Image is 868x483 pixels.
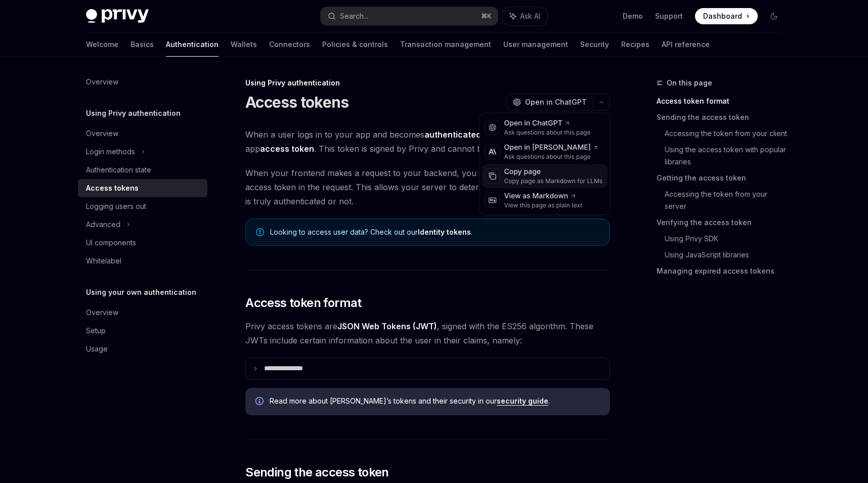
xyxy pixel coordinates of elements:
[657,170,790,186] a: Getting the access token
[78,322,207,340] a: Setup
[504,177,603,185] div: Copy page as Markdown for LLMs
[657,214,790,231] a: Verifying the access token
[78,234,207,252] a: UI components
[78,303,207,322] a: Overview
[665,247,790,263] a: Using JavaScript libraries
[245,127,610,156] span: When a user logs in to your app and becomes , Privy issues the user an app . This token is signed...
[504,167,603,177] div: Copy page
[270,227,599,237] span: Looking to access user data? Check out our .
[86,343,108,355] div: Usage
[657,263,790,279] a: Managing expired access tokens
[86,237,136,249] div: UI components
[86,127,118,140] div: Overview
[255,397,266,407] svg: Info
[78,73,207,91] a: Overview
[78,124,207,143] a: Overview
[667,77,712,89] span: On this page
[78,340,207,358] a: Usage
[256,228,264,236] svg: Note
[504,191,583,201] div: View as Markdown
[655,11,683,21] a: Support
[657,93,790,109] a: Access token format
[86,76,118,88] div: Overview
[86,325,106,337] div: Setup
[504,143,599,153] div: Open in [PERSON_NAME]
[245,464,389,480] span: Sending the access token
[695,8,758,24] a: Dashboard
[86,286,196,298] h5: Using your own authentication
[400,32,491,57] a: Transaction management
[497,397,548,406] a: security guide
[131,32,154,57] a: Basics
[503,7,547,25] button: Ask AI
[245,78,610,88] div: Using Privy authentication
[86,107,181,119] h5: Using Privy authentication
[86,306,118,319] div: Overview
[665,125,790,142] a: Accessing the token from your client
[621,32,649,57] a: Recipes
[665,231,790,247] a: Using Privy SDK
[245,295,362,311] span: Access token format
[86,182,139,194] div: Access tokens
[504,118,591,128] div: Open in ChatGPT
[504,153,599,161] div: Ask questions about this page
[86,9,149,23] img: dark logo
[86,32,118,57] a: Welcome
[662,32,710,57] a: API reference
[245,166,610,208] span: When your frontend makes a request to your backend, you should include the current user’s access ...
[506,94,593,111] button: Open in ChatGPT
[340,10,368,22] div: Search...
[337,321,437,332] a: JSON Web Tokens (JWT)
[503,32,568,57] a: User management
[86,255,121,267] div: Whitelabel
[703,11,742,21] span: Dashboard
[245,93,349,111] h1: Access tokens
[270,396,600,406] span: Read more about [PERSON_NAME]’s tokens and their security in our .
[86,200,146,212] div: Logging users out
[504,128,591,137] div: Ask questions about this page
[665,186,790,214] a: Accessing the token from your server
[78,252,207,270] a: Whitelabel
[86,164,151,176] div: Authentication state
[424,129,481,140] strong: authenticated
[269,32,310,57] a: Connectors
[657,109,790,125] a: Sending the access token
[418,228,471,237] a: Identity tokens
[520,11,540,21] span: Ask AI
[481,12,492,20] span: ⌘ K
[321,7,498,25] button: Search...⌘K
[260,144,314,154] strong: access token
[504,201,583,209] div: View this page as plain text
[766,8,782,24] button: Toggle dark mode
[580,32,609,57] a: Security
[231,32,257,57] a: Wallets
[78,197,207,215] a: Logging users out
[166,32,219,57] a: Authentication
[665,142,790,170] a: Using the access token with popular libraries
[245,319,610,347] span: Privy access tokens are , signed with the ES256 algorithm. These JWTs include certain information...
[623,11,643,21] a: Demo
[86,218,120,231] div: Advanced
[78,179,207,197] a: Access tokens
[525,97,587,107] span: Open in ChatGPT
[322,32,388,57] a: Policies & controls
[86,146,135,158] div: Login methods
[78,161,207,179] a: Authentication state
